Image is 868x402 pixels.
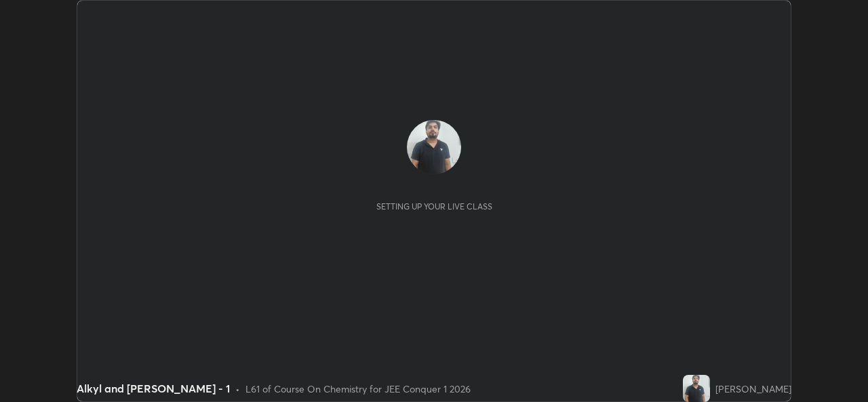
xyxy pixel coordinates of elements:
img: 6636e68ff89647c5ab70384beb5cf6e4.jpg [407,120,461,174]
div: Alkyl and [PERSON_NAME] - 1 [77,380,230,397]
div: L61 of Course On Chemistry for JEE Conquer 1 2026 [245,382,471,396]
div: Setting up your live class [376,201,492,212]
div: • [235,382,240,396]
div: [PERSON_NAME] [715,382,791,396]
img: 6636e68ff89647c5ab70384beb5cf6e4.jpg [683,375,710,402]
